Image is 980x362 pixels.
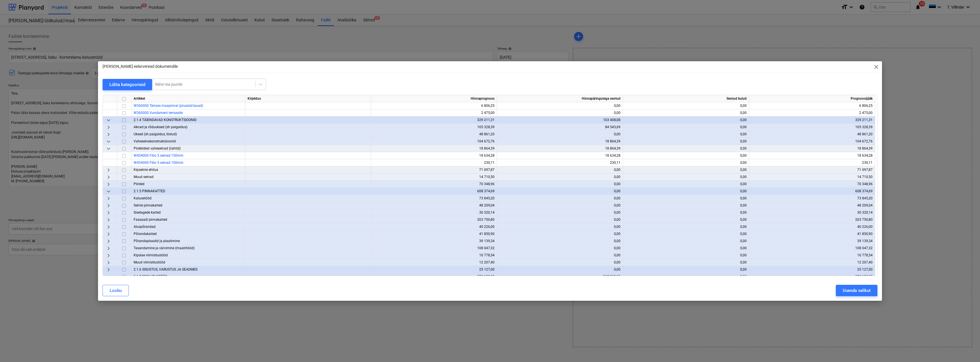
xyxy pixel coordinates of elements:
[752,188,873,195] div: 608 374,69
[105,124,112,130] span: keyboard_arrow_right
[499,216,620,223] div: 0,00
[952,335,980,362] iframe: Chat Widget
[625,252,747,259] div: 0,00
[752,209,873,216] div: 30 320,14
[105,138,112,145] span: keyboard_arrow_down
[373,173,495,181] div: 14 710,50
[134,267,198,271] span: 2.1.6 SISUSTUS, VARUSTUS JA SEADMED
[134,225,156,229] span: Aluspõrandad
[625,230,747,238] div: 0,00
[105,188,112,195] span: keyboard_arrow_down
[499,230,620,238] div: 0,00
[625,245,747,252] div: 0,00
[373,209,495,216] div: 30 320,14
[373,152,495,159] div: 18 634,28
[499,188,620,195] div: 0,00
[134,175,154,179] span: Muud seinad
[373,188,495,195] div: 608 374,69
[625,238,747,245] div: 0,00
[625,273,747,280] div: 0,00
[373,159,495,166] div: 230,11
[499,209,620,216] div: 0,00
[134,161,183,165] a: W454000 Fibo 5 seinad 100mm
[752,124,873,131] div: 105 328,39
[625,152,747,159] div: 0,00
[373,195,495,202] div: 73 845,20
[497,95,623,102] div: Hinnapäringutega seotud
[103,64,178,69] p: [PERSON_NAME] eelarveread dokumendile
[134,196,152,200] span: Katusetööd
[134,232,157,236] span: Põrandakatted
[625,131,747,138] div: 0,00
[752,216,873,223] div: 203 750,80
[499,102,620,109] div: 0,00
[752,138,873,145] div: 104 672,76
[373,259,495,266] div: 12 207,40
[623,95,749,102] div: Seotud kulud
[873,64,880,70] span: close
[625,223,747,230] div: 0,00
[843,287,871,294] div: Uuenda valikut
[625,181,747,188] div: 0,00
[752,223,873,230] div: 40 226,00
[134,253,168,257] span: Kipslae viimistlustööd
[625,173,747,181] div: 0,00
[103,79,152,90] button: Lülita kategooriaid
[134,246,195,250] span: Tasandamine ja värvimine (maalritööd)
[752,238,873,245] div: 39 139,34
[625,109,747,116] div: 0,00
[105,131,112,138] span: keyboard_arrow_right
[105,181,112,187] span: keyboard_arrow_right
[499,245,620,252] div: 0,00
[134,260,165,264] span: Muud viimistlustööd
[749,95,875,102] div: Prognoosijääk
[105,216,112,223] span: keyboard_arrow_right
[625,138,747,145] div: 0,00
[499,181,620,188] div: 0,00
[752,152,873,159] div: 18 634,28
[752,245,873,252] div: 108 047,32
[373,216,495,223] div: 203 750,80
[752,131,873,138] div: 48 861,20
[625,116,747,124] div: 0,00
[373,145,495,152] div: 18 864,39
[105,116,112,123] span: keyboard_arrow_down
[105,238,112,244] span: keyboard_arrow_right
[105,266,112,273] span: keyboard_arrow_right
[752,273,873,280] div: 570 153,80
[110,287,122,294] div: Loobu
[499,109,620,116] div: 0,00
[499,145,620,152] div: 18 864,39
[134,104,203,108] a: W360000 Terrass maapinnal (prussid/lauad)
[134,275,168,279] span: 2.1.7 ERIEHITUSTÖÖD
[499,159,620,166] div: 230,11
[373,116,495,124] div: 329 211,31
[373,131,495,138] div: 48 861,20
[109,81,145,88] div: Lülita kategooriaid
[752,166,873,173] div: 71 097,87
[105,173,112,180] span: keyboard_arrow_right
[752,252,873,259] div: 10 778,54
[371,95,497,102] div: Hinnaprognoos
[373,252,495,259] div: 10 778,54
[499,138,620,145] div: 18 864,39
[752,116,873,124] div: 329 211,31
[134,168,158,172] span: Kipseinte ehitus
[134,125,187,129] span: Aknad ja rõduuksed (sh paigaldus)
[134,111,183,115] a: W360000 Vundament terrassile
[625,266,747,273] div: 0,00
[373,273,495,280] div: 570 153,80
[625,195,747,202] div: 0,00
[752,259,873,266] div: 12 207,40
[625,166,747,173] div: 0,00
[752,159,873,166] div: 230,11
[134,146,181,150] span: Plokkidest vaheseinad (šahtid)
[752,102,873,109] div: 6 806,25
[105,209,112,216] span: keyboard_arrow_right
[499,131,620,138] div: 0,00
[499,116,620,124] div: 103 408,08
[105,245,112,251] span: keyboard_arrow_right
[373,181,495,188] div: 70 348,96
